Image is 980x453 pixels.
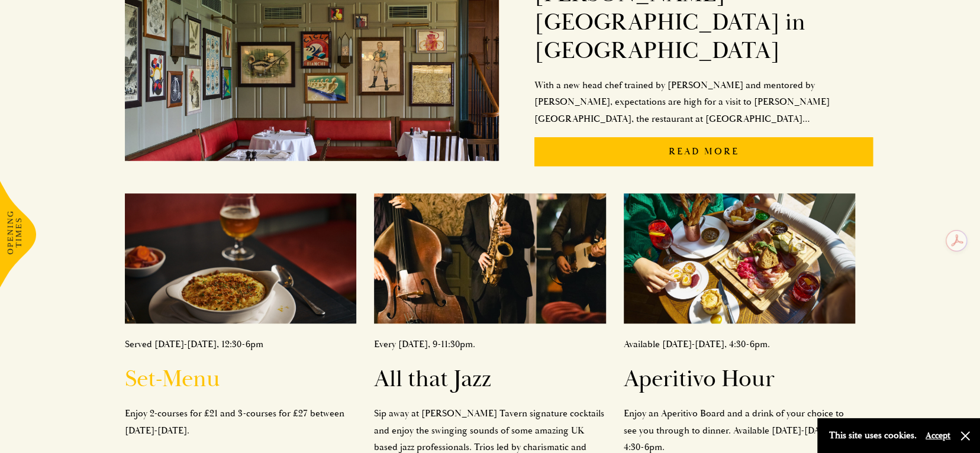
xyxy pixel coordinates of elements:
h2: Aperitivo Hour [624,365,855,393]
button: Accept [926,430,950,441]
p: With a new head chef trained by [PERSON_NAME] and mentored by [PERSON_NAME], expectations are hig... [534,77,873,128]
a: Served [DATE]-[DATE], 12:30-6pmSet-MenuEnjoy 2-courses for £21 and 3-courses for £27 between [DAT... [125,193,356,439]
p: Enjoy 2-courses for £21 and 3-courses for £27 between [DATE]-[DATE]. [125,405,356,439]
p: Read More [534,137,873,166]
h2: All that Jazz [374,365,605,393]
button: Close and accept [959,430,971,442]
h2: Set-Menu [125,365,356,393]
p: This site uses cookies. [829,427,917,444]
p: Served [DATE]-[DATE], 12:30-6pm [125,336,356,353]
p: Every [DATE], 9-11:30pm. [374,336,605,353]
p: Available [DATE]-[DATE], 4:30-6pm. [624,336,855,353]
